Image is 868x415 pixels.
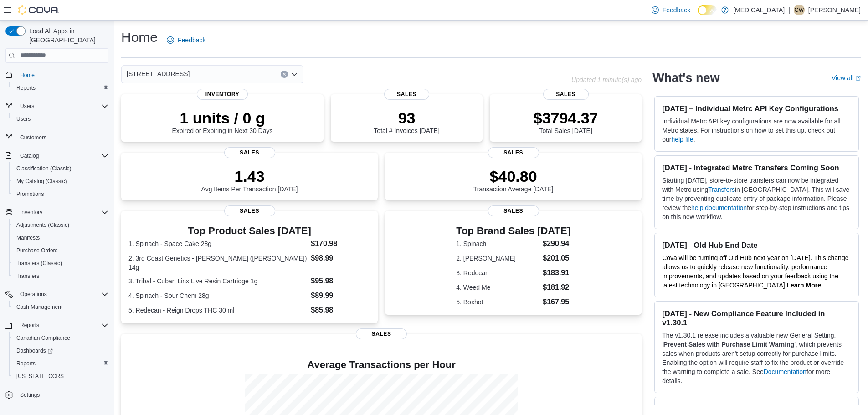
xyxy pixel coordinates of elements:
button: Users [2,100,112,113]
span: Cova will be turning off Old Hub next year on [DATE]. This change allows us to quickly release ne... [662,254,848,289]
p: [PERSON_NAME] [808,5,861,15]
button: Reports [16,320,43,331]
span: Promotions [13,189,108,200]
button: Reports [9,82,112,94]
button: Users [9,113,112,125]
h4: Average Transactions per Hour [128,359,634,370]
span: Dashboards [16,347,53,354]
div: Transaction Average [DATE] [473,167,554,193]
span: Reports [13,82,108,93]
span: Operations [16,289,108,300]
button: Catalog [16,150,42,161]
button: Purchase Orders [9,244,112,257]
span: My Catalog (Classic) [13,176,108,187]
a: Promotions [13,189,48,200]
span: Purchase Orders [13,245,108,256]
button: Inventory [16,207,46,218]
button: Transfers (Classic) [9,257,112,270]
h2: What's new [652,71,719,85]
dd: $85.98 [311,305,370,316]
span: Users [16,115,31,123]
span: Operations [20,291,47,298]
a: Users [13,113,34,124]
p: 93 [374,109,439,127]
p: | [788,5,790,15]
span: Sales [384,89,430,100]
span: Transfers (Classic) [16,260,62,267]
span: Sales [488,205,539,216]
button: Manifests [9,231,112,244]
div: Total Sales [DATE] [534,109,598,134]
dd: $201.05 [543,253,570,264]
a: help file [671,136,693,143]
a: Adjustments (Classic) [13,220,73,231]
button: Cash Management [9,301,112,313]
p: 1.43 [201,167,298,185]
span: Feedback [663,5,690,15]
a: help documentation [691,204,747,211]
span: Transfers [16,272,39,280]
span: Classification (Classic) [16,165,72,172]
span: Washington CCRS [13,371,108,382]
span: Reports [16,84,36,92]
span: Catalog [16,150,108,161]
img: Cova [18,5,59,15]
a: View allExternal link [832,74,861,82]
svg: External link [855,76,861,81]
dt: 3. Tribal - Cuban Linx Live Resin Cartridge 1g [128,277,307,286]
dd: $95.98 [311,276,370,287]
button: Promotions [9,188,112,200]
a: Learn More [787,282,821,289]
dd: $98.99 [311,253,370,264]
dt: 5. Redecan - Reign Drops THC 30 ml [128,306,307,315]
a: Transfers [13,271,43,282]
span: Dark Mode [698,15,698,15]
button: Home [2,68,112,82]
span: Customers [16,132,108,143]
span: Adjustments (Classic) [13,220,108,231]
div: Georgie Williams [794,5,805,15]
span: Manifests [16,234,40,241]
dd: $167.95 [543,297,570,307]
dt: 1. Spinach - Space Cake 28g [128,239,307,248]
a: Dashboards [13,345,56,356]
a: My Catalog (Classic) [13,176,71,187]
span: Canadian Compliance [16,334,70,342]
a: Customers [16,132,50,143]
h3: Top Product Sales [DATE] [128,225,370,236]
span: Classification (Classic) [13,163,108,174]
dt: 4. Spinach - Sour Chem 28g [128,291,307,300]
span: Transfers (Classic) [13,258,108,269]
a: Documentation [764,368,806,375]
span: Cash Management [16,303,62,311]
span: Catalog [20,152,39,159]
h1: Home [121,28,158,46]
span: Sales [224,147,275,158]
dt: 5. Boxhot [456,297,539,307]
h3: [DATE] - New Compliance Feature Included in v1.30.1 [662,309,851,327]
dt: 4. Weed Me [456,283,539,292]
span: Users [16,101,108,112]
span: Users [13,113,108,124]
a: [US_STATE] CCRS [13,371,67,382]
span: Users [20,102,34,110]
button: Inventory [2,206,112,219]
button: Adjustments (Classic) [9,219,112,231]
span: [STREET_ADDRESS] [127,68,190,79]
p: 1 units / 0 g [172,109,273,127]
span: Load All Apps in [GEOGRAPHIC_DATA] [26,26,108,45]
dd: $290.94 [543,238,570,249]
span: Inventory [20,209,42,216]
p: $40.80 [473,167,554,185]
span: Customers [20,134,46,141]
span: Manifests [13,232,108,243]
p: Updated 1 minute(s) ago [571,76,642,83]
span: Settings [20,391,40,399]
a: Transfers [708,186,735,193]
p: Individual Metrc API key configurations are now available for all Metrc states. For instructions ... [662,117,851,144]
p: The v1.30.1 release includes a valuable new General Setting, ' ', which prevents sales when produ... [662,331,851,385]
div: Total # Invoices [DATE] [374,109,439,134]
button: Classification (Classic) [9,162,112,175]
strong: Prevent Sales with Purchase Limit Warning [663,341,794,348]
